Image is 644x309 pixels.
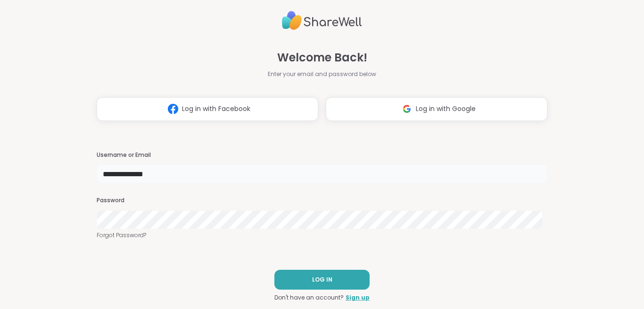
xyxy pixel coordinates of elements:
h3: Username or Email [97,151,547,159]
span: Log in with Google [416,104,476,114]
span: Log in with Facebook [182,104,250,114]
button: Log in with Facebook [97,97,318,121]
span: Welcome Back! [277,49,367,66]
span: Don't have an account? [274,293,344,302]
span: Enter your email and password below [268,70,376,78]
button: LOG IN [274,270,370,290]
img: ShareWell Logomark [164,100,182,118]
a: Sign up [346,293,370,302]
span: LOG IN [312,275,332,284]
img: ShareWell Logo [282,7,362,34]
a: Forgot Password? [97,231,547,240]
button: Log in with Google [326,97,547,121]
h3: Password [97,197,547,205]
img: ShareWell Logomark [398,100,416,118]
